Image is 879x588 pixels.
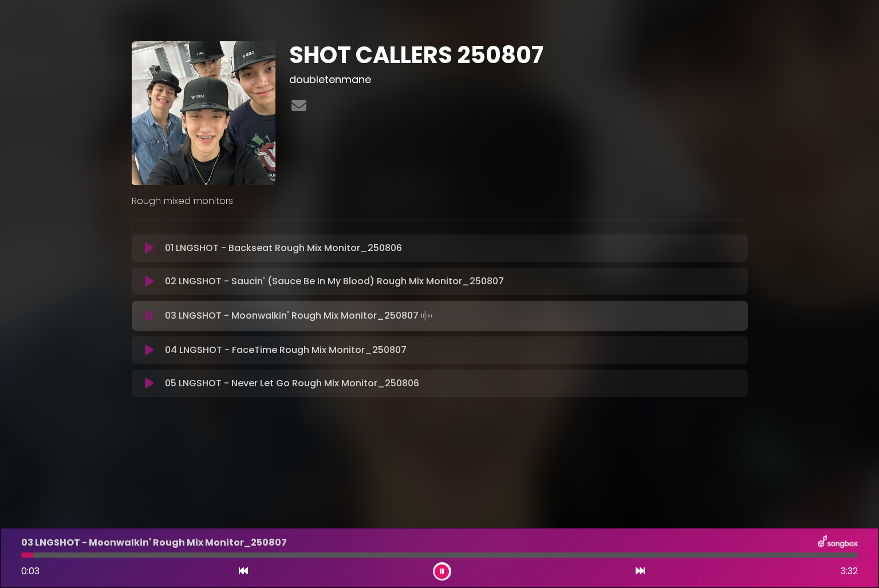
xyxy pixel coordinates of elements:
[165,343,407,357] p: 04 LNGSHOT - FaceTime Rough Mix Monitor_250807
[419,308,435,324] img: waveform4.gif
[132,194,748,208] p: Rough mixed monitors
[165,275,504,288] p: 02 LNGSHOT - Saucin' (Sauce Be In My Blood) Rough Mix Monitor_250807
[289,41,748,69] h1: SHOT CALLERS 250807
[165,377,419,390] p: 05 LNGSHOT - Never Let Go Rough Mix Monitor_250806
[165,241,402,255] p: 01 LNGSHOT - Backseat Rough Mix Monitor_250806
[132,41,275,185] img: EhfZEEfJT4ehH6TTm04u
[165,308,435,324] p: 03 LNGSHOT - Moonwalkin' Rough Mix Monitor_250807
[289,73,748,86] h3: doubletenmane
